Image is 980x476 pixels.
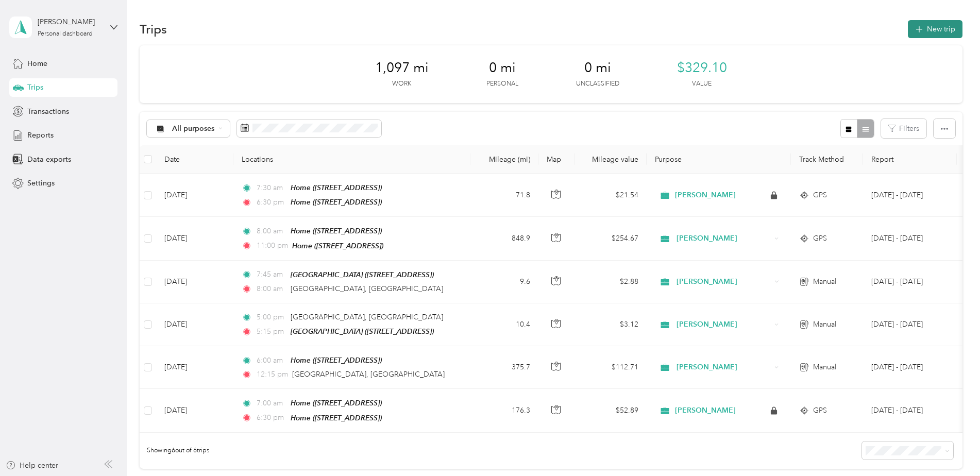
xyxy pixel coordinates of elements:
[27,82,43,93] span: Trips
[470,303,538,346] td: 10.4
[675,191,736,200] span: [PERSON_NAME]
[257,369,288,380] span: 12:15 pm
[156,217,233,260] td: [DATE]
[291,313,443,321] span: [GEOGRAPHIC_DATA], [GEOGRAPHIC_DATA]
[908,20,962,38] button: New trip
[881,119,926,138] button: Filters
[813,190,827,201] span: GPS
[27,58,47,69] span: Home
[863,217,957,260] td: Jul 16 - 31, 2025
[257,283,286,295] span: 8:00 am
[647,145,791,174] th: Purpose
[863,303,957,346] td: Jul 1 - 15, 2025
[813,276,836,287] span: Manual
[813,233,827,244] span: GPS
[38,31,93,37] div: Personal dashboard
[257,226,286,237] span: 8:00 am
[27,106,69,117] span: Transactions
[791,145,863,174] th: Track Method
[575,174,647,217] td: $21.54
[375,60,429,76] span: 1,097 mi
[813,362,836,373] span: Manual
[863,346,957,389] td: Jul 1 - 15, 2025
[677,60,727,76] span: $329.10
[156,145,233,174] th: Date
[863,261,957,303] td: Jul 16 - 31, 2025
[257,412,286,423] span: 6:30 pm
[172,125,215,132] span: All purposes
[677,319,771,330] span: [PERSON_NAME]
[692,79,712,89] p: Value
[576,79,619,89] p: Unclassified
[813,319,836,330] span: Manual
[291,356,382,364] span: Home ([STREET_ADDRESS])
[257,197,286,208] span: 6:30 pm
[156,303,233,346] td: [DATE]
[257,312,286,323] span: 5:00 pm
[27,178,55,189] span: Settings
[575,217,647,260] td: $254.67
[156,346,233,389] td: [DATE]
[291,270,434,279] span: [GEOGRAPHIC_DATA] ([STREET_ADDRESS])
[575,303,647,346] td: $3.12
[257,398,286,409] span: 7:00 am
[292,242,383,250] span: Home ([STREET_ADDRESS])
[677,362,771,373] span: [PERSON_NAME]
[922,418,980,476] iframe: Everlance-gr Chat Button Frame
[38,16,102,27] div: [PERSON_NAME]
[291,284,443,293] span: [GEOGRAPHIC_DATA], [GEOGRAPHIC_DATA]
[291,198,382,206] span: Home ([STREET_ADDRESS])
[27,130,54,141] span: Reports
[677,276,771,287] span: [PERSON_NAME]
[291,399,382,407] span: Home ([STREET_ADDRESS])
[470,261,538,303] td: 9.6
[6,460,58,471] button: Help center
[470,217,538,260] td: 848.9
[575,389,647,432] td: $52.89
[291,327,434,335] span: [GEOGRAPHIC_DATA] ([STREET_ADDRESS])
[470,389,538,432] td: 176.3
[291,183,382,192] span: Home ([STREET_ADDRESS])
[677,233,771,244] span: [PERSON_NAME]
[257,326,286,337] span: 5:15 pm
[156,389,233,432] td: [DATE]
[156,261,233,303] td: [DATE]
[675,406,736,415] span: [PERSON_NAME]
[863,145,957,174] th: Report
[863,174,957,217] td: Aug 16 - 31, 2025
[538,145,575,174] th: Map
[486,79,518,89] p: Personal
[489,60,516,76] span: 0 mi
[257,240,288,251] span: 11:00 pm
[257,182,286,194] span: 7:30 am
[140,24,167,35] h1: Trips
[27,154,71,165] span: Data exports
[156,174,233,217] td: [DATE]
[575,145,647,174] th: Mileage value
[863,389,957,432] td: Jun 1 - 15, 2025
[470,145,538,174] th: Mileage (mi)
[584,60,611,76] span: 0 mi
[575,261,647,303] td: $2.88
[470,346,538,389] td: 375.7
[813,405,827,416] span: GPS
[291,227,382,235] span: Home ([STREET_ADDRESS])
[291,414,382,422] span: Home ([STREET_ADDRESS])
[575,346,647,389] td: $112.71
[292,370,445,379] span: [GEOGRAPHIC_DATA], [GEOGRAPHIC_DATA]
[233,145,470,174] th: Locations
[140,446,209,455] span: Showing 6 out of 6 trips
[257,269,286,280] span: 7:45 am
[392,79,411,89] p: Work
[257,355,286,366] span: 6:00 am
[470,174,538,217] td: 71.8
